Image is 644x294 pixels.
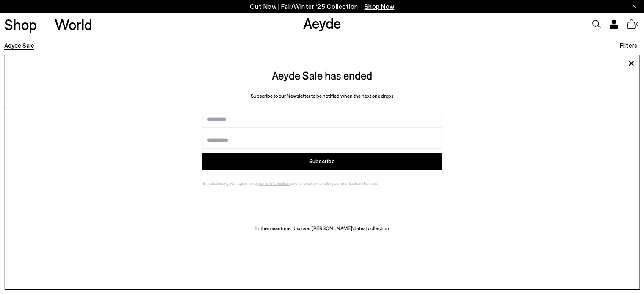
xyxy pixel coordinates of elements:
[255,225,355,231] span: In the meantime, discover [PERSON_NAME]'s
[303,14,341,32] a: Aeyde
[202,153,442,170] button: Subscribe
[636,22,640,27] span: 0
[251,93,393,99] span: Subscribe to our Newsletter to be notified when the next one drops
[250,1,395,12] p: Out Now | Fall/Winter ‘25 Collection
[627,19,636,29] a: 0
[4,41,34,49] a: Aeyde Sale
[4,17,37,32] a: Shop
[365,3,395,10] span: Navigate to /collections/new-in
[55,17,92,32] a: World
[291,181,378,186] span: and to receive marketing communications from us.
[355,225,389,231] a: latest collection
[620,41,637,49] span: Filters
[203,181,258,186] span: By subscribing, you agree to our
[258,181,291,186] a: Terms & Conditions
[272,69,372,82] span: Aeyde Sale has ended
